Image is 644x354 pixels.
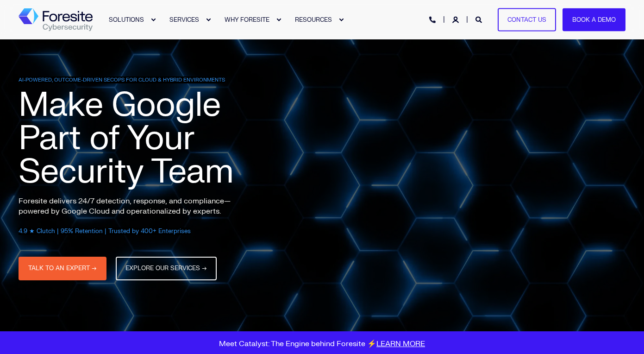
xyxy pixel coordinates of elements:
[19,84,233,193] span: Make Google Part of Your Security Team
[109,16,144,23] span: SOLUTIONS
[225,16,269,23] span: WHY FORESITE
[475,15,484,23] a: Open Search
[376,339,425,348] a: LEARN MORE
[498,8,556,32] a: Contact Us
[19,196,250,216] p: Foresite delivers 24/7 detection, response, and compliance—powered by Google Cloud and operationa...
[206,17,211,23] div: Expand SERVICES
[19,76,225,83] span: AI-POWERED, OUTCOME-DRIVEN SECOPS FOR CLOUD & HYBRID ENVIRONMENTS
[295,16,332,23] span: RESOURCES
[452,15,461,23] a: Login
[563,8,625,32] a: Book a Demo
[19,257,106,280] a: TALK TO AN EXPERT →
[150,17,156,23] div: Expand SOLUTIONS
[19,228,191,235] span: 4.9 ★ Clutch | 95% Retention | Trusted by 400+ Enterprises
[276,17,281,23] div: Expand WHY FORESITE
[19,8,93,32] img: Foresite logo, a hexagon shape of blues with a directional arrow to the right hand side, and the ...
[338,17,344,23] div: Expand RESOURCES
[219,339,425,348] span: Meet Catalyst: The Engine behind Foresite ⚡️
[116,257,217,280] a: EXPLORE OUR SERVICES →
[19,8,93,32] a: Back to Home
